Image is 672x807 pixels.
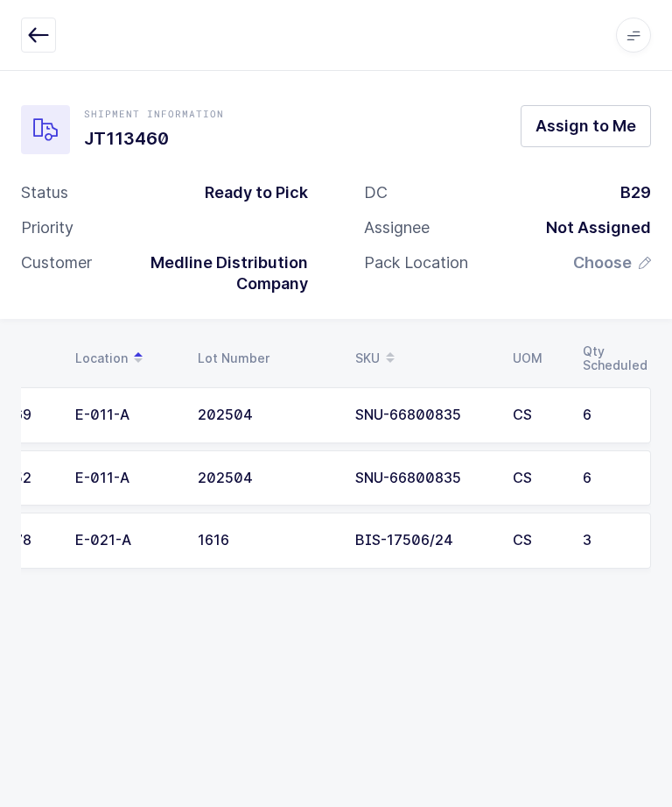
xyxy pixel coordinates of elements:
[364,252,468,273] div: Pack Location
[75,471,177,486] div: E-011-A
[198,533,334,549] div: 1616
[532,217,651,238] div: Not Assigned
[92,252,308,294] div: Medline Distribution Company
[198,407,334,423] div: 202504
[21,217,73,238] div: Priority
[513,533,562,549] div: CS
[198,351,334,365] div: Lot Number
[513,351,562,365] div: UOM
[513,471,562,486] div: CS
[21,252,92,294] div: Customer
[355,471,492,486] div: SNU-66800835
[21,182,68,203] div: Status
[513,407,562,423] div: CS
[75,407,177,423] div: E-011-A
[521,105,651,147] button: Assign to Me
[355,343,492,373] div: SKU
[573,252,651,273] button: Choose
[364,217,430,238] div: Assignee
[355,533,492,549] div: BIS-17506/24
[198,471,334,486] div: 202504
[573,252,632,273] span: Choose
[75,343,177,373] div: Location
[583,344,633,372] div: Qty Scheduled
[84,107,224,121] div: Shipment Information
[84,124,224,152] h1: JT113460
[191,182,308,203] div: Ready to Pick
[364,182,388,203] div: DC
[583,533,633,549] div: 3
[355,407,492,423] div: SNU-66800835
[620,183,651,202] span: B29
[583,407,633,423] div: 6
[535,115,636,137] span: Assign to Me
[75,533,177,549] div: E-021-A
[583,471,633,486] div: 6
